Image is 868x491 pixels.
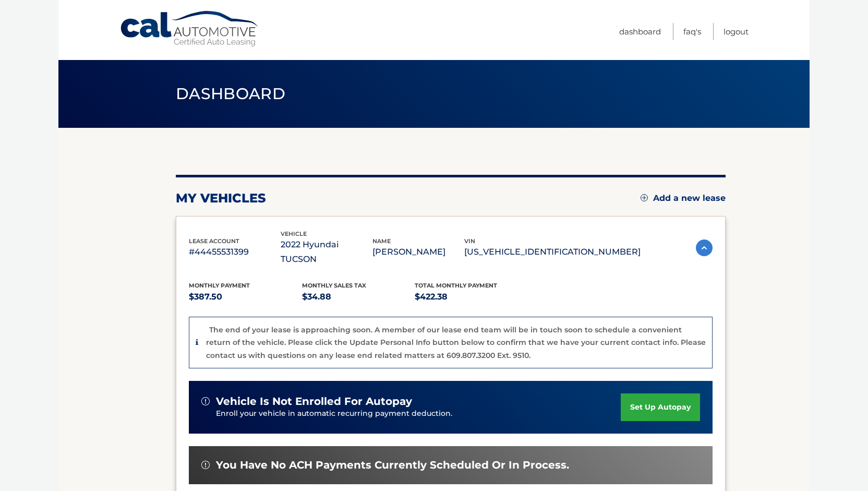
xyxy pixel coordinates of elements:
p: $387.50 [189,290,302,304]
p: Enroll your vehicle in automatic recurring payment deduction. [216,408,621,420]
p: The end of your lease is approaching soon. A member of our lease end team will be in touch soon t... [206,325,706,360]
p: #44455531399 [189,245,281,259]
p: [US_VEHICLE_IDENTIFICATION_NUMBER] [464,245,641,259]
p: 2022 Hyundai TUCSON [281,237,372,267]
img: accordion-active.svg [696,239,713,256]
a: Cal Automotive [119,10,260,47]
p: $422.38 [415,290,528,304]
img: alert-white.svg [201,461,210,469]
span: Total Monthly Payment [415,282,497,289]
img: alert-white.svg [201,397,210,405]
a: Logout [724,23,749,40]
p: [PERSON_NAME] [372,245,464,259]
span: vin [464,237,475,245]
span: vehicle is not enrolled for autopay [216,395,412,408]
a: FAQ's [683,23,701,40]
h2: my vehicles [176,190,266,206]
span: lease account [189,237,239,245]
span: You have no ACH payments currently scheduled or in process. [216,459,569,472]
span: vehicle [281,230,307,237]
span: Dashboard [176,84,285,103]
span: Monthly sales Tax [302,282,366,289]
img: add.svg [641,194,648,201]
span: Monthly Payment [189,282,250,289]
p: $34.88 [302,290,415,304]
a: set up autopay [621,393,700,421]
a: Add a new lease [641,193,726,203]
a: Dashboard [619,23,661,40]
span: name [372,237,391,245]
